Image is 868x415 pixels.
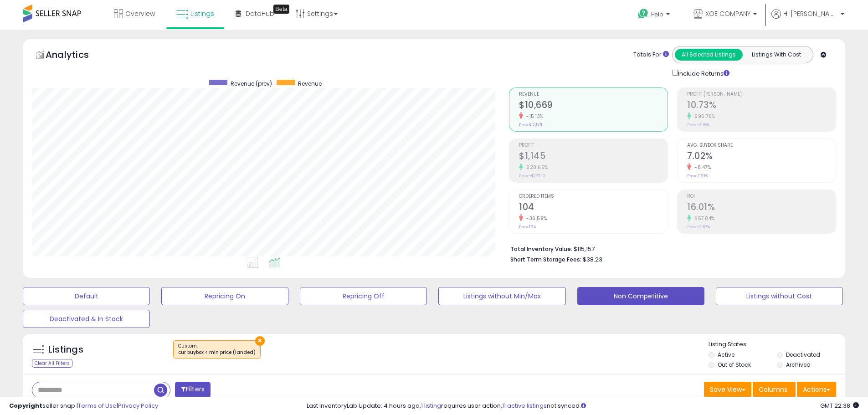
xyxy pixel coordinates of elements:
label: Deactivated [786,351,820,359]
div: Last InventoryLab Update: 4 hours ago, requires user action, not synced. [307,402,859,410]
label: Archived [786,361,811,369]
small: -8.47% [691,164,711,171]
button: × [255,336,265,346]
a: 11 active listings [502,401,547,410]
span: Columns [759,385,787,394]
span: XOE COMPANY [705,9,750,18]
span: Revenue [519,92,668,97]
h2: 16.01% [687,202,836,214]
span: Revenue [298,80,322,87]
h2: $10,669 [519,100,668,112]
label: Active [718,351,734,359]
small: -36.59% [523,215,547,222]
button: Listings without Min/Max [438,287,565,305]
span: Help [651,10,663,18]
h5: Analytics [46,48,107,63]
button: Repricing On [161,287,288,305]
button: Listings without Cost [716,287,843,305]
button: Repricing Off [300,287,427,305]
span: Custom: [178,343,256,356]
div: Include Returns [665,68,740,78]
button: Default [23,287,150,305]
h2: $1,145 [519,151,668,163]
h2: 10.73% [687,100,836,112]
small: 657.84% [691,215,715,222]
a: Terms of Use [78,401,117,410]
button: Listings With Cost [742,49,810,61]
span: Ordered Items [519,194,668,199]
a: Help [631,1,679,30]
h5: Listings [48,343,83,356]
button: Save View [704,382,751,397]
div: Tooltip anchor [273,5,289,14]
a: 1 listing [421,401,441,410]
small: Prev: -2.87% [687,224,710,230]
span: Profit [519,143,668,148]
small: Prev: -$272.10 [519,173,545,179]
span: 2025-09-6 22:38 GMT [820,401,859,410]
span: Avg. Buybox Share [687,143,836,148]
small: Prev: 7.67% [687,173,708,179]
span: $38.23 [583,255,602,264]
a: Privacy Policy [118,401,158,410]
span: ROI [687,194,836,199]
div: cur buybox < min price (landed) [178,349,256,356]
small: 596.76% [691,113,715,120]
button: Filters [175,382,211,398]
button: Non Competitive [577,287,704,305]
b: Total Inventory Value: [510,245,572,253]
span: Profit [PERSON_NAME] [687,92,836,97]
span: Revenue (prev) [231,80,272,87]
small: Prev: 164 [519,224,536,230]
p: Listing States: [709,340,845,349]
span: Listings [190,9,214,18]
li: $115,157 [510,243,829,254]
button: Actions [797,382,836,397]
h2: 7.02% [687,151,836,163]
strong: Copyright [9,401,42,410]
span: Overview [125,9,155,18]
small: Prev: $12,571 [519,122,542,128]
button: Columns [753,382,796,397]
h2: 104 [519,202,668,214]
small: -15.13% [523,113,544,120]
small: Prev: -2.16% [687,122,709,128]
button: All Selected Listings [675,49,743,61]
div: seller snap | | [9,402,158,410]
b: Short Term Storage Fees: [510,256,581,263]
small: 520.65% [523,164,548,171]
label: Out of Stock [718,361,751,369]
button: Deactivated & In Stock [23,310,150,328]
i: Get Help [637,8,649,20]
span: Hi [PERSON_NAME] [783,9,838,18]
div: Totals For [633,51,669,59]
span: DataHub [246,9,274,18]
div: Clear All Filters [32,359,72,368]
a: Hi [PERSON_NAME] [771,9,844,30]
